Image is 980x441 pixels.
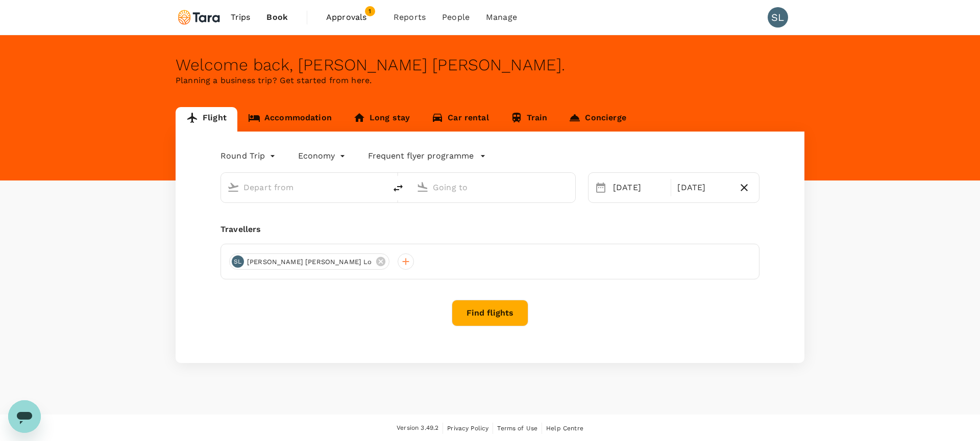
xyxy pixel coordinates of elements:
[326,11,377,23] span: Approvals
[500,107,558,132] a: Train
[558,107,636,132] a: Concierge
[298,148,348,164] div: Economy
[232,255,244,268] div: SL
[368,150,474,162] p: Frequent flyer programme
[447,425,488,432] span: Privacy Policy
[368,150,486,162] button: Frequent flyer programme
[8,400,41,433] iframe: Button to launch messaging window
[266,11,288,23] span: Book
[673,177,733,198] div: [DATE]
[365,6,375,16] span: 1
[231,11,251,23] span: Trips
[486,11,517,23] span: Manage
[229,253,389,270] div: SL[PERSON_NAME] [PERSON_NAME] Lo
[379,186,381,188] button: Open
[546,425,583,432] span: Help Centre
[243,179,364,195] input: Depart from
[768,7,788,28] div: SL
[421,107,500,132] a: Car rental
[237,107,342,132] a: Accommodation
[433,179,554,195] input: Going to
[176,6,223,29] img: Tara Climate Ltd
[452,300,528,326] button: Find flights
[442,11,470,23] span: People
[220,148,278,164] div: Round Trip
[176,56,804,74] div: Welcome back , [PERSON_NAME] [PERSON_NAME] .
[546,423,583,434] a: Help Centre
[342,107,421,132] a: Long stay
[447,423,488,434] a: Privacy Policy
[497,425,537,432] span: Terms of Use
[241,257,378,267] span: [PERSON_NAME] [PERSON_NAME] Lo
[176,107,237,132] a: Flight
[397,423,438,433] span: Version 3.49.2
[220,223,759,236] div: Travellers
[568,186,570,188] button: Open
[386,176,410,200] button: delete
[497,423,537,434] a: Terms of Use
[394,11,426,23] span: Reports
[176,74,804,87] p: Planning a business trip? Get started from here.
[609,177,669,198] div: [DATE]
